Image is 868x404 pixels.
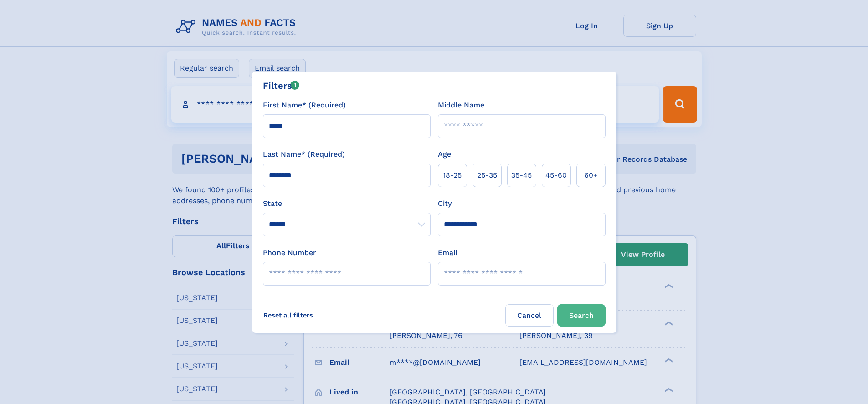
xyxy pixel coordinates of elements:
[438,247,457,258] label: Email
[263,100,346,111] label: First Name* (Required)
[511,170,532,181] span: 35‑45
[557,304,606,327] button: Search
[584,170,598,181] span: 60+
[263,247,316,258] label: Phone Number
[505,304,554,327] label: Cancel
[257,304,319,326] label: Reset all filters
[263,198,431,209] label: State
[438,198,452,209] label: City
[438,149,451,160] label: Age
[438,100,484,111] label: Middle Name
[263,149,345,160] label: Last Name* (Required)
[477,170,497,181] span: 25‑35
[263,79,300,92] div: Filters
[443,170,462,181] span: 18‑25
[545,170,567,181] span: 45‑60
